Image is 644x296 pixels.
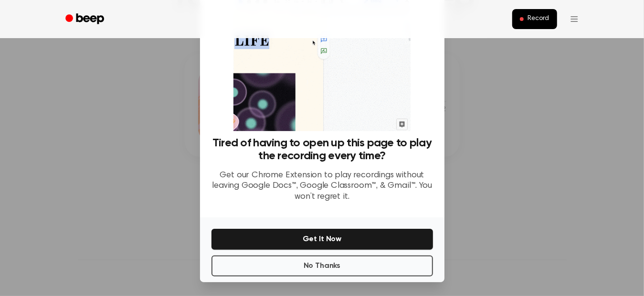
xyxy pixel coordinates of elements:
h3: Tired of having to open up this page to play the recording every time? [211,137,433,163]
button: Get It Now [211,229,433,250]
button: No Thanks [211,255,433,276]
p: Get our Chrome Extension to play recordings without leaving Google Docs™, Google Classroom™, & Gm... [211,170,433,203]
span: Record [528,15,549,23]
button: Record [512,9,557,29]
a: Beep [59,10,113,29]
button: Open menu [563,8,586,31]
